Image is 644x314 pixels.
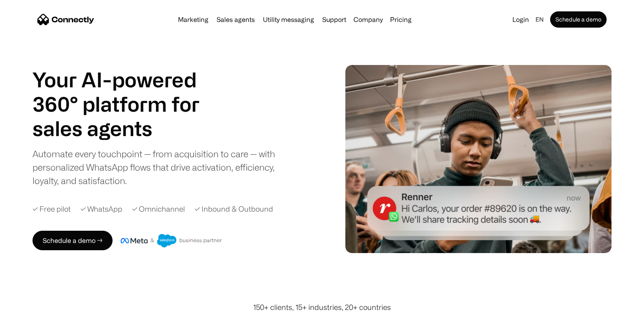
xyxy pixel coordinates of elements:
h1: sales agents [33,116,219,141]
a: Schedule a demo [550,11,607,28]
div: ✓ Inbound & Outbound [195,204,273,214]
a: Utility messaging [260,16,317,23]
div: en [532,14,549,25]
div: Company [351,14,385,25]
ul: Language list [16,300,49,311]
div: Automate every touchpoint — from acquisition to care — with personalized WhatsApp flows that driv... [33,147,288,187]
a: Sales agents [213,16,258,23]
a: Login [509,14,532,25]
div: Company [353,14,383,25]
a: home [37,13,94,26]
a: Pricing [387,16,415,23]
a: Support [319,16,349,23]
div: 150+ clients, 15+ industries, 20+ countries [253,302,391,313]
div: en [536,14,544,25]
a: Schedule a demo → [33,231,113,250]
div: ✓ Omnichannel [132,204,185,214]
a: Marketing [175,16,212,23]
h1: Your AI-powered 360° platform for [33,67,219,116]
aside: Language selected: English [8,299,49,311]
img: Meta and Salesforce business partner badge. [121,234,222,248]
div: 1 of 4 [33,116,219,141]
div: carousel [33,116,219,141]
div: ✓ WhatsApp [80,204,122,214]
div: ✓ Free pilot [33,204,71,214]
